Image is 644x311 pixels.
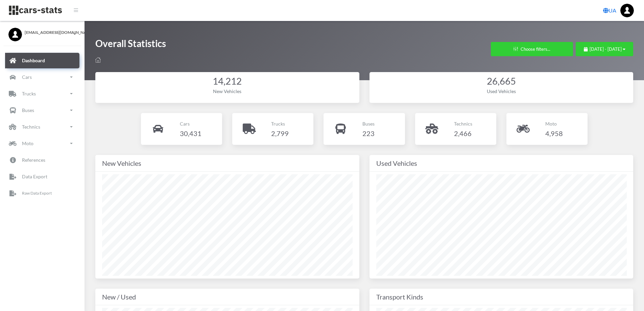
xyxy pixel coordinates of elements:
div: Transport Kinds [376,291,627,302]
button: [DATE] - [DATE] [576,42,633,56]
p: Moto [22,139,33,148]
div: 14,212 [102,75,353,88]
div: New Vehicles [102,88,353,95]
p: Buses [22,106,34,114]
p: Moto [545,119,563,128]
p: Data Export [22,172,47,181]
span: [EMAIL_ADDRESS][DOMAIN_NAME] [25,29,76,36]
p: References [22,156,45,164]
div: New / Used [102,291,353,302]
div: Used Vehicles [376,158,627,169]
p: Technics [454,119,472,128]
p: Buses [362,119,375,128]
a: Cars [5,69,79,85]
h4: 30,431 [180,128,201,139]
p: Cars [22,73,32,81]
div: New Vehicles [102,158,353,169]
h4: 4,958 [545,128,563,139]
a: [EMAIL_ADDRESS][DOMAIN_NAME] [8,28,76,36]
p: Cars [180,119,201,128]
img: navbar brand [8,5,63,16]
a: References [5,152,79,168]
span: [DATE] - [DATE] [590,46,622,52]
button: Choose filters... [491,42,573,56]
p: Dashboard [22,56,45,65]
a: Buses [5,103,79,118]
div: Used Vehicles [376,88,627,95]
p: Raw Data Export [22,190,52,197]
p: Technics [22,123,40,131]
a: UA [600,4,619,17]
p: Trucks [271,119,289,128]
img: ... [620,4,634,17]
a: Trucks [5,86,79,102]
h4: 2,466 [454,128,472,139]
h4: 2,799 [271,128,289,139]
h4: 223 [362,128,375,139]
a: Raw Data Export [5,185,79,201]
h1: Overall Statistics [95,37,166,53]
a: Moto [5,136,79,151]
a: Technics [5,119,79,135]
a: Data Export [5,169,79,184]
a: Dashboard [5,53,79,68]
div: 26,665 [376,75,627,88]
p: Trucks [22,89,36,98]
